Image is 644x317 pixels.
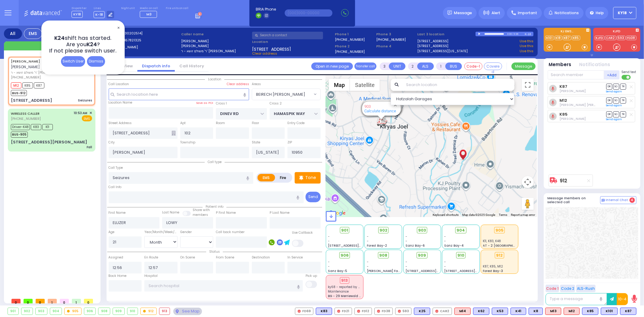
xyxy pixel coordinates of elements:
div: 913 [159,308,170,315]
span: Status [206,249,223,254]
button: +Add [604,70,620,79]
div: / [512,30,514,37]
div: ALS [545,308,561,315]
button: KY18 [613,7,636,19]
span: - [328,239,330,243]
span: K24 [87,41,97,48]
div: FD21 [335,308,352,315]
div: BLS [620,308,636,315]
span: 903 [418,227,426,233]
span: M12 [11,82,21,88]
label: On Scene [180,255,195,260]
button: Transfer call [354,62,376,70]
div: M14 [454,308,471,315]
div: ALS [454,308,471,315]
span: M3 [146,12,152,17]
label: State [252,140,260,145]
span: BEIRECH MOSHE [252,89,312,100]
span: BEIRECH MOSHE [252,88,321,100]
a: Calculate distance [364,109,396,113]
label: Assigned [109,255,123,260]
span: ✕ [116,24,121,31]
span: 0 [24,299,33,303]
span: DR [606,111,612,117]
a: CAR2 [605,36,616,40]
span: Send text [622,70,636,74]
label: First Name [109,210,126,215]
span: Internal Chat [606,198,628,202]
div: ELUZER LOWY [458,143,468,161]
button: Toggle fullscreen view [522,79,534,91]
div: [STREET_ADDRESS] [11,98,52,104]
div: Seizures [78,98,92,103]
span: - [444,234,446,239]
div: [STREET_ADDRESS][PERSON_NAME] [11,139,87,145]
span: Help [596,10,604,16]
a: 912 [560,178,568,183]
button: Send [306,192,321,202]
span: 8457821325 [121,38,141,43]
div: 902 [21,308,33,315]
a: [STREET_ADDRESS] [418,43,449,49]
span: TR [620,98,626,103]
span: 0 [11,299,21,303]
button: Show street map [329,79,350,91]
div: 0:36 [514,30,519,37]
span: TR [620,111,626,117]
span: Other building occupants [171,131,176,136]
span: Sanz Bay-4 [444,243,464,248]
div: 0:00 [507,30,512,37]
label: Clear address [227,82,249,87]
img: red-radio-icon.svg [298,310,301,313]
label: [PHONE_NUMBER] [376,37,406,42]
span: [PHONE_NUMBER] [11,116,41,121]
span: Location [205,77,224,82]
span: Alert [492,10,500,16]
div: BLS [414,308,430,315]
a: K101 [545,36,554,40]
span: 902 [380,227,387,233]
button: BUS [445,62,462,70]
label: P First Name [216,210,236,215]
a: Send again [606,104,622,107]
p: Tone [305,175,316,181]
label: Areas [252,82,261,87]
button: Map camera controls [522,176,534,188]
button: Notifications [579,61,610,68]
div: K-18 [525,32,533,36]
button: Drag Pegman onto the map to open Street View [522,198,534,210]
a: [PERSON_NAME] [11,59,40,64]
div: K53 [492,308,508,315]
span: Driver-K48 [11,124,30,130]
div: BLS [601,308,618,315]
div: ALS [564,308,580,315]
span: ר' משולם זושא - ר' [PERSON_NAME] [11,70,72,75]
label: Dispatcher [72,7,87,10]
label: Location Name [109,100,133,105]
h5: Message members on selected call [548,196,600,204]
span: BG - 29 Merriewold S. [328,294,362,298]
label: Cross 1 [216,101,227,106]
div: 902 [377,117,386,124]
img: red-radio-icon.svg [377,310,380,313]
span: - [367,260,369,264]
div: K83 [316,308,332,315]
span: 1 [72,299,81,303]
div: BLS [582,308,598,315]
div: M12 [564,308,580,315]
span: - [405,239,407,243]
span: [STREET_ADDRESS][PERSON_NAME] [328,243,385,248]
span: KY18 [618,10,627,16]
div: 912 [141,308,156,315]
span: Phone 3 [376,32,415,37]
span: BUS-905 [11,132,28,138]
span: - [367,239,369,243]
h4: shift has started. Are you ? If not please switch user. [49,35,117,54]
a: Use this [520,43,533,49]
a: Dispatch info [137,63,175,69]
span: - [367,264,369,269]
span: K83 [31,124,41,130]
span: SO [613,84,619,89]
div: 904 [50,308,62,315]
label: Hospital [144,274,158,278]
